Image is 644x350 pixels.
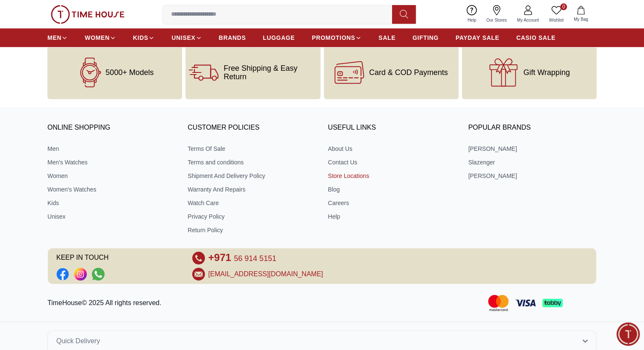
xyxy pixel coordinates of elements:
[461,293,481,313] img: Consumer Payment
[47,30,68,45] a: MEN
[523,68,570,77] span: Gift Wrapping
[328,185,456,194] a: Blog
[133,33,148,42] span: KIDS
[328,144,456,153] a: About Us
[47,212,176,221] a: Unisex
[85,33,110,42] span: WOMEN
[483,17,510,23] span: Our Stores
[468,158,597,167] a: Slazenger
[328,122,456,134] h3: USEFUL LINKS
[468,122,597,134] h3: Popular Brands
[188,144,316,153] a: Terms Of Sale
[468,172,597,180] a: [PERSON_NAME]
[379,33,395,42] span: SALE
[514,17,542,23] span: My Account
[188,122,316,134] h3: CUSTOMER POLICIES
[56,252,180,264] span: KEEP IN TOUCH
[312,30,362,45] a: PROMOTIONS
[544,3,569,25] a: 0Wishlist
[85,30,116,45] a: WOMEN
[569,4,593,24] button: My Bag
[47,185,176,194] a: Women's Watches
[188,172,316,180] a: Shipment And Delivery Policy
[92,268,105,281] a: Social Link
[546,17,567,23] span: Wishlist
[47,199,176,207] a: Kids
[56,268,69,281] li: Facebook
[208,269,323,279] a: [EMAIL_ADDRESS][DOMAIN_NAME]
[56,336,100,346] span: Quick Delivery
[219,33,246,42] span: BRANDS
[47,298,165,308] p: TimeHouse© 2025 All rights reserved.
[51,5,124,24] img: ...
[47,144,176,153] a: Men
[515,300,536,306] img: Visa
[171,30,202,45] a: UNISEX
[328,199,456,207] a: Careers
[312,33,355,42] span: PROMOTIONS
[171,33,195,42] span: UNISEX
[328,172,456,180] a: Store Locations
[219,30,246,45] a: BRANDS
[516,30,556,45] a: CASIO SALE
[47,158,176,167] a: Men's Watches
[379,30,395,45] a: SALE
[456,33,499,42] span: PAYDAY SALE
[47,33,61,42] span: MEN
[481,3,512,25] a: Our Stores
[133,30,155,45] a: KIDS
[56,268,69,281] a: Social Link
[188,226,316,234] a: Return Policy
[456,30,499,45] a: PAYDAY SALE
[616,322,640,346] div: Chat Widget
[105,68,154,77] span: 5000+ Models
[188,158,316,167] a: Terms and conditions
[569,300,590,306] img: Tamara Payment
[464,17,480,23] span: Help
[224,64,317,81] span: Free Shipping & Easy Return
[369,68,448,77] span: Card & COD Payments
[47,122,176,134] h3: ONLINE SHOPPING
[570,16,591,22] span: My Bag
[188,185,316,194] a: Warranty And Repairs
[47,172,176,180] a: Women
[208,252,276,264] a: +971 56 914 5151
[462,3,481,25] a: Help
[263,30,295,45] a: LUGGAGE
[263,33,295,42] span: LUGGAGE
[328,212,456,221] a: Help
[412,33,439,42] span: GIFTING
[542,299,563,307] img: Tabby Payment
[188,199,316,207] a: Watch Care
[468,144,597,153] a: [PERSON_NAME]
[412,30,439,45] a: GIFTING
[516,33,556,42] span: CASIO SALE
[74,268,87,281] a: Social Link
[188,212,316,221] a: Privacy Policy
[328,158,456,167] a: Contact Us
[560,3,567,10] span: 0
[234,254,276,263] span: 56 914 5151
[488,295,509,311] img: Mastercard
